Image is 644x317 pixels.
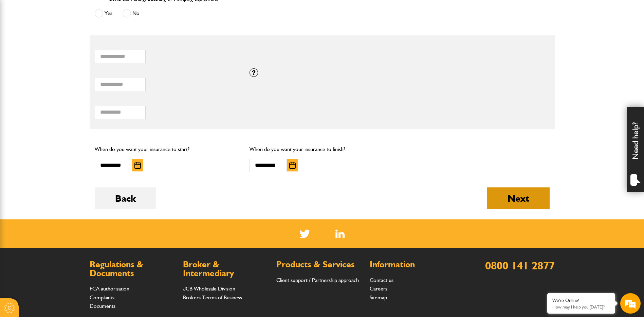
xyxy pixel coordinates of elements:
p: When do you want your insurance to finish? [250,145,394,154]
a: 0800 141 2877 [485,259,555,272]
img: Twitter [299,230,310,238]
a: Brokers Terms of Business [183,294,242,301]
img: Choose date [289,162,296,169]
a: FCA authorisation [90,285,129,292]
a: Documents [90,303,115,309]
a: Careers [370,285,387,292]
p: How may I help you today? [552,304,610,310]
p: When do you want your insurance to start? [95,145,240,154]
a: Sitemap [370,294,387,301]
label: Yes [95,9,112,18]
h2: Broker & Intermediary [183,260,270,278]
a: Client support / Partnership approach [276,277,359,283]
button: Next [487,187,550,209]
button: Back [95,187,156,209]
h2: Products & Services [276,260,363,269]
img: Choose date [134,162,141,169]
label: No [123,9,140,18]
a: Contact us [370,277,393,283]
a: JCB Wholesale Division [183,285,235,292]
h2: Regulations & Documents [90,260,176,278]
a: LinkedIn [335,230,345,238]
a: Complaints [90,294,114,301]
div: We're Online! [552,298,610,303]
div: Need help? [627,107,644,192]
h2: Information [370,260,456,269]
img: Linked In [335,230,345,238]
